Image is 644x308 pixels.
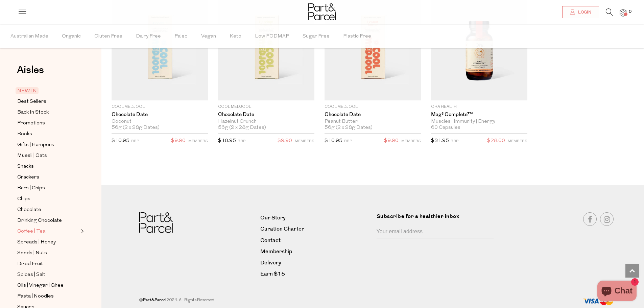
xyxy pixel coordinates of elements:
[17,163,34,171] span: Snacks
[17,292,79,301] a: Pasta | Noodles
[17,282,64,290] span: Oils | Vinegar | Ghee
[487,137,505,145] span: $28.00
[343,25,371,48] span: Plastic Free
[260,269,371,279] a: Earn $15
[17,119,79,127] a: Promotions
[17,195,30,203] span: Chips
[260,247,371,256] a: Membership
[17,65,44,82] a: Aisles
[627,9,633,15] span: 0
[431,119,527,125] div: Muscles | Immunity | Energy
[17,260,43,268] span: Dried Fruit
[112,138,129,143] span: $10.95
[17,173,39,182] span: Crackers
[562,6,599,18] a: Login
[79,227,84,235] button: Expand/Collapse Coffee | Tea
[384,137,399,145] span: $9.90
[583,297,614,306] img: payment-methods.png
[377,212,498,226] label: Subscribe for a healthier inbox
[255,25,289,48] span: Low FODMAP
[260,236,371,245] a: Contact
[325,138,342,143] span: $10.95
[17,173,79,182] a: Crackers
[17,271,45,279] span: Spices | Salt
[17,270,79,279] a: Spices | Salt
[17,63,44,77] span: Aisles
[17,130,79,138] a: Books
[17,151,79,160] a: Muesli | Oats
[303,25,330,48] span: Sugar Free
[112,112,208,118] a: Chocolate Date
[112,119,208,125] div: Coconut
[431,125,460,131] span: 60 Capsules
[451,139,458,143] small: RRP
[17,184,79,192] a: Bars | Chips
[201,25,216,48] span: Vegan
[260,213,371,222] a: Our Story
[344,139,352,143] small: RRP
[260,258,371,267] a: Delivery
[508,139,527,143] small: MEMBERS
[218,112,314,118] a: Chocolate Date
[17,184,45,192] span: Bars | Chips
[17,249,47,257] span: Seeds | Nuts
[17,141,79,149] a: Gifts | Hampers
[17,228,45,236] span: Coffee | Tea
[218,125,266,131] span: 56g (2 x 28g Dates)
[17,216,79,225] a: Drinking Chocolate
[308,3,336,20] img: Part&Parcel
[131,139,139,143] small: RRP
[10,25,48,48] span: Australian Made
[260,224,371,234] a: Curation Charter
[325,125,373,131] span: 56g (2 x 28g Dates)
[17,97,79,106] a: Best Sellers
[188,139,208,143] small: MEMBERS
[377,226,494,238] input: Your email address
[431,112,527,118] a: Mag³ Complete™
[136,25,161,48] span: Dairy Free
[431,138,449,143] span: $31.95
[17,206,79,214] a: Chocolate
[17,108,79,117] a: Back In Stock
[112,104,208,110] p: Cool Medjool
[16,87,39,94] span: NEW IN
[17,130,32,138] span: Books
[17,162,79,171] a: Snacks
[401,139,421,143] small: MEMBERS
[17,109,49,117] span: Back In Stock
[112,125,160,131] span: 56g (2 x 28g Dates)
[431,104,527,110] p: Ora Health
[576,9,591,15] span: Login
[143,297,166,303] b: Part&Parcel
[17,152,47,160] span: Muesli | Oats
[171,137,186,145] span: $9.90
[595,281,639,303] inbox-online-store-chat: Shopify online store chat
[62,25,81,48] span: Organic
[17,119,45,127] span: Promotions
[17,98,46,106] span: Best Sellers
[94,25,122,48] span: Gluten Free
[17,292,54,301] span: Pasta | Noodles
[17,206,41,214] span: Chocolate
[238,139,245,143] small: RRP
[139,297,508,304] div: © 2024. All Rights Reserved.
[139,212,173,233] img: Part&Parcel
[17,238,79,246] a: Spreads | Honey
[17,238,56,246] span: Spreads | Honey
[230,25,241,48] span: Keto
[17,281,79,290] a: Oils | Vinegar | Ghee
[218,104,314,110] p: Cool Medjool
[174,25,188,48] span: Paleo
[295,139,314,143] small: MEMBERS
[17,195,79,203] a: Chips
[325,112,421,118] a: Chocolate Date
[17,87,79,95] a: NEW IN
[325,119,421,125] div: Peanut Butter
[218,138,236,143] span: $10.95
[17,217,62,225] span: Drinking Chocolate
[17,227,79,236] a: Coffee | Tea
[278,137,292,145] span: $9.90
[218,119,314,125] div: Hazelnut Crunch
[620,9,626,16] a: 0
[17,141,54,149] span: Gifts | Hampers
